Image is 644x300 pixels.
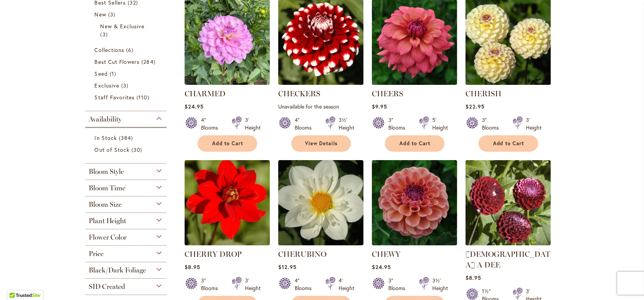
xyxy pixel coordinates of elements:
[101,22,154,38] a: New &amp; Exclusive
[388,277,410,292] div: 3" Blooms
[131,146,144,154] span: 30
[466,103,485,110] span: $22.95
[372,103,387,110] span: $9.95
[95,81,159,89] a: Exclusive
[95,58,140,65] span: Best Cut Flowers
[493,140,524,147] span: Add to Cart
[245,277,261,292] div: 3' Height
[136,93,151,101] span: 110
[245,116,261,131] div: 3' Height
[372,89,403,98] a: CHEERS
[278,160,363,245] img: CHERUBINO
[185,240,270,247] a: CHERRY DROP
[121,81,130,89] span: 3
[95,46,125,54] span: Collections
[466,160,551,245] img: CHICK A DEE
[432,116,448,131] div: 5' Height
[95,82,119,89] span: Exclusive
[291,135,351,152] a: View Details
[212,140,243,147] span: Add to Cart
[201,116,222,131] div: 4" Blooms
[119,134,135,142] span: 384
[466,79,551,86] a: CHERISH
[198,135,257,152] button: Add to Cart
[399,140,431,147] span: Add to Cart
[89,250,104,258] span: Price
[372,240,457,247] a: CHEWY
[101,23,145,30] span: New & Exclusive
[95,58,159,66] a: Best Cut Flowers
[95,146,159,154] a: Out of Stock 30
[185,79,270,86] a: CHARMED
[95,94,135,101] span: Staff Favorites
[95,146,130,153] span: Out of Stock
[89,184,126,192] span: Bloom Time
[95,46,159,54] a: Collections
[466,89,501,98] a: CHERISH
[278,250,326,259] a: CHERUBINO
[95,70,159,78] a: Seed
[372,250,401,259] a: CHEWY
[126,46,135,54] span: 6
[385,135,444,152] button: Add to Cart
[466,274,481,281] span: $8.95
[466,240,551,247] a: CHICK A DEE
[185,263,200,271] span: $8.95
[278,79,363,86] a: CHECKERS
[201,277,222,292] div: 3" Blooms
[278,89,320,98] a: CHECKERS
[185,89,225,98] a: CHARMED
[89,167,124,176] span: Bloom Style
[295,277,316,292] div: 4" Blooms
[526,116,542,131] div: 3' Height
[278,240,363,247] a: CHERUBINO
[89,282,125,291] span: SID Created
[372,160,457,245] img: CHEWY
[432,277,448,292] div: 3½' Height
[466,250,550,269] a: [DEMOGRAPHIC_DATA] A DEE
[95,134,117,141] span: In Stock
[6,273,27,294] iframe: Launch Accessibility Center
[339,277,354,292] div: 4' Height
[108,10,117,18] span: 3
[372,79,457,86] a: CHEERS
[372,263,391,271] span: $24.95
[95,70,108,77] span: Seed
[141,58,157,66] span: 284
[479,135,538,152] button: Add to Cart
[89,217,127,225] span: Plant Height
[89,266,146,274] span: Black/Dark Foliage
[388,116,410,131] div: 3" Blooms
[89,200,122,209] span: Bloom Size
[295,116,316,131] div: 4" Blooms
[95,11,106,18] span: New
[482,116,503,131] div: 3" Blooms
[278,103,363,110] p: Unavailable for the season
[110,70,118,78] span: 1
[185,160,270,245] img: CHERRY DROP
[101,30,110,38] span: 3
[95,134,159,142] a: In Stock 384
[278,263,297,271] span: $12.95
[89,233,127,242] span: Flower Color
[305,140,338,147] span: View Details
[339,116,354,131] div: 3½' Height
[89,115,122,123] span: Availability
[185,250,242,259] a: CHERRY DROP
[185,103,204,110] span: $24.95
[95,93,159,101] a: Staff Favorites
[95,10,159,18] a: New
